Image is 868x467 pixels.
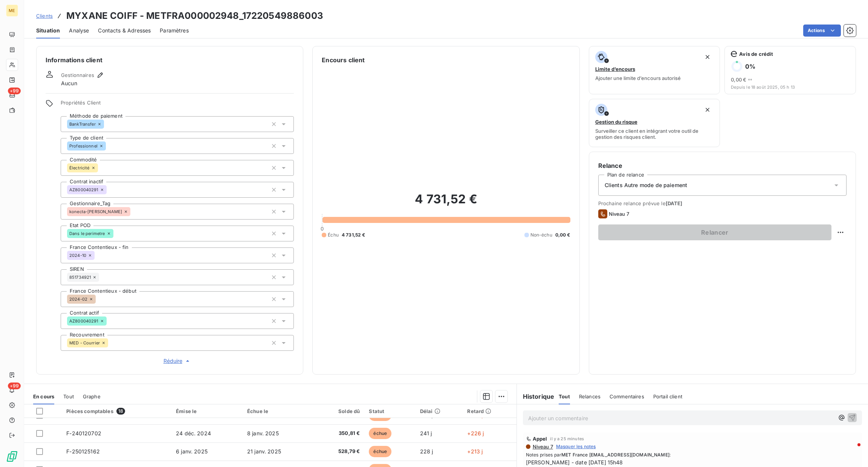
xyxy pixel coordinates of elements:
span: échue [369,428,391,439]
span: Prochaine relance prévue le [598,200,847,206]
div: Émise le [176,408,238,414]
span: BankTransfer [69,122,96,126]
span: 2024-10 [69,253,86,258]
input: Ajouter une valeur [107,318,113,324]
h6: Informations client [46,55,294,65]
span: MED - Courrier [69,341,100,345]
img: Logo LeanPay [6,450,18,462]
span: Niveau 7 [609,211,629,217]
span: Non-échu [530,232,552,238]
span: Surveiller ce client en intégrant votre outil de gestion des risques client. [595,128,714,140]
span: 528,79 € [318,448,360,455]
span: échue [369,446,391,457]
span: En cours [33,393,54,399]
span: 228 j [420,448,433,455]
div: Solde dû [318,408,360,414]
span: Situation [36,27,60,34]
h6: Encours client [322,55,365,65]
span: Appel [533,436,547,442]
span: AZ800040291 [69,187,98,192]
span: Clients Autre mode de paiement [605,181,688,189]
iframe: Intercom live chat [842,441,860,459]
span: Dans le perimetre [69,231,105,236]
span: Propriétés Client [61,100,294,110]
span: Limite d’encours [595,66,635,72]
h3: MYXANE COIFF - METFRA000002948_17220549886003 [66,9,323,23]
span: AZ800040291 [69,319,98,323]
span: konecta-[PERSON_NAME] [69,209,122,214]
span: 6 janv. 2025 [176,448,208,455]
span: 18 [116,408,125,415]
span: 21 janv. 2025 [247,448,281,455]
div: Échue le [247,408,309,414]
input: Ajouter une valeur [98,164,104,171]
span: Réduire [164,357,191,365]
span: Électricité [69,166,90,170]
h6: Relance [598,161,847,170]
span: MET France [EMAIL_ADDRESS][DOMAIN_NAME] [561,452,669,458]
h2: 4 731,52 € [322,192,570,214]
span: Paramètres [160,27,189,34]
div: Retard [467,408,512,414]
span: Aucun [61,80,77,87]
span: Gestion du risque [595,119,637,125]
span: [DATE] [666,200,683,206]
span: +99 [8,88,21,94]
span: 851734921 [69,275,91,280]
span: Portail client [653,393,682,399]
span: 0,00 € [731,77,746,83]
span: 241 j [420,430,432,436]
input: Ajouter une valeur [106,143,112,149]
button: Actions [803,25,841,37]
span: Depuis le 18 août 2025, 05 h 13 [731,85,850,89]
span: Clients [36,13,53,19]
h6: Historique [517,392,555,401]
span: Relances [579,393,601,399]
span: Commentaires [610,393,644,399]
input: Ajouter une valeur [113,230,119,237]
input: Ajouter une valeur [108,339,114,346]
input: Ajouter une valeur [130,208,136,215]
button: Limite d’encoursAjouter une limite d’encours autorisé [589,46,720,94]
span: Niveau 7 [532,444,553,450]
button: Gestion du risqueSurveiller ce client en intégrant votre outil de gestion des risques client. [589,99,720,147]
span: 8 janv. 2025 [247,430,279,436]
span: 2024-02 [69,297,87,301]
div: Pièces comptables [66,408,167,415]
span: Masquer les notes [556,443,596,450]
span: 4 731,52 € [342,232,365,238]
input: Ajouter une valeur [95,252,101,259]
span: Analyse [69,27,89,34]
span: Professionnel [69,144,98,148]
span: Notes prises par : [526,452,859,458]
span: il y a 25 minutes [550,436,584,441]
div: ME [6,5,18,17]
span: 0,00 € [555,232,570,238]
span: 350,81 € [318,430,360,437]
div: Statut [369,408,411,414]
input: Ajouter une valeur [96,296,102,303]
span: +226 j [467,430,484,436]
span: Avis de crédit [739,51,773,57]
a: +99 [6,89,18,101]
span: Tout [63,393,74,399]
button: Réduire [61,357,294,365]
input: Ajouter une valeur [107,186,113,193]
span: 0 [321,226,324,232]
span: 24 déc. 2024 [176,430,211,436]
span: Graphe [83,393,101,399]
h6: 0 % [745,63,755,70]
span: Contacts & Adresses [98,27,151,34]
span: Échu [328,232,339,238]
input: Ajouter une valeur [99,274,105,281]
span: Ajouter une limite d’encours autorisé [595,75,681,81]
div: Délai [420,408,458,414]
a: Clients [36,12,53,20]
span: +213 j [467,448,483,455]
span: F-240120702 [66,430,101,436]
span: +99 [8,383,21,389]
input: Ajouter une valeur [104,121,110,128]
span: F-250125162 [66,448,100,455]
button: Relancer [598,224,831,240]
span: Tout [559,393,570,399]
